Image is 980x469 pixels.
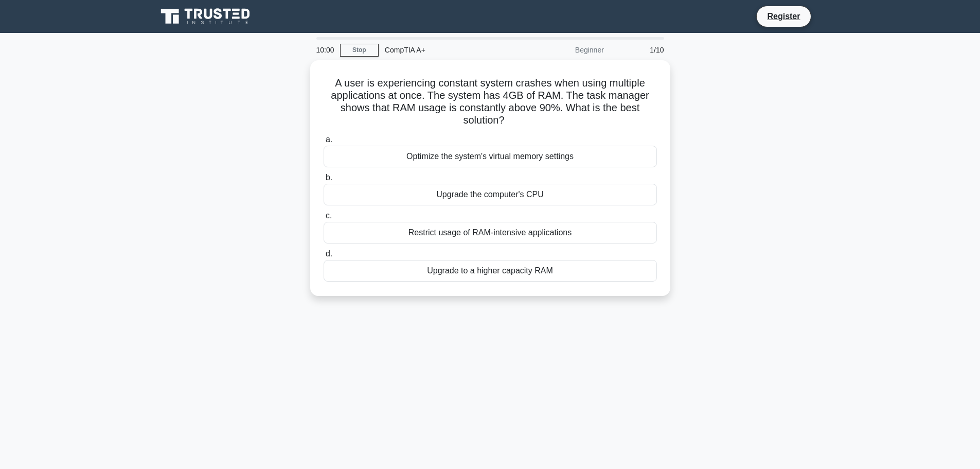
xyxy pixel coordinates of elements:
[379,40,520,60] div: CompTIA A+
[324,260,657,282] div: Upgrade to a higher capacity RAM
[323,77,658,127] h5: A user is experiencing constant system crashes when using multiple applications at once. The syst...
[610,40,670,60] div: 1/10
[761,10,806,23] a: Register
[310,40,340,60] div: 10:00
[326,211,332,220] span: c.
[324,184,657,205] div: Upgrade the computer's CPU
[520,40,610,60] div: Beginner
[340,44,379,57] a: Stop
[324,222,657,244] div: Restrict usage of RAM-intensive applications
[324,146,657,167] div: Optimize the system's virtual memory settings
[326,173,332,182] span: b.
[326,249,332,258] span: d.
[326,135,332,144] span: a.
